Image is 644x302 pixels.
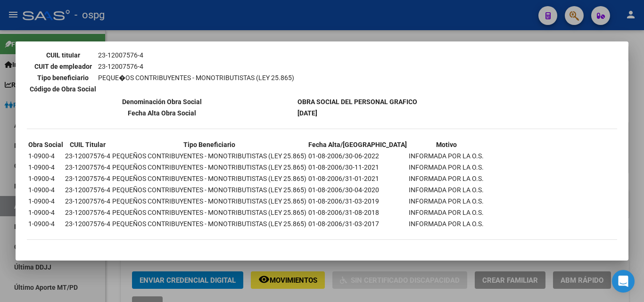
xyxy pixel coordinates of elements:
[308,173,407,184] td: 01-08-2006/31-01-2021
[65,219,111,229] td: 23-12007576-4
[28,196,64,206] td: 1-0900-4
[112,185,307,195] td: PEQUEÑOS CONTRIBUYENTES - MONOTRIBUTISTAS (LEY 25.865)
[98,61,295,72] td: 23-12007576-4
[98,73,295,83] td: PEQUE�OS CONTRIBUYENTES - MONOTRIBUTISTAS (LEY 25.865)
[297,109,317,117] b: [DATE]
[408,196,484,206] td: INFORMADA POR LA O.S.
[308,207,407,218] td: 01-08-2006/31-08-2018
[28,173,64,184] td: 1-0900-4
[28,139,64,150] th: Obra Social
[28,185,64,195] td: 1-0900-4
[408,173,484,184] td: INFORMADA POR LA O.S.
[98,50,295,60] td: 23-12007576-4
[65,151,111,161] td: 23-12007576-4
[29,61,97,72] th: CUIT de empleador
[408,162,484,172] td: INFORMADA POR LA O.S.
[112,151,307,161] td: PEQUEÑOS CONTRIBUYENTES - MONOTRIBUTISTAS (LEY 25.865)
[112,196,307,206] td: PEQUEÑOS CONTRIBUYENTES - MONOTRIBUTISTAS (LEY 25.865)
[28,219,64,229] td: 1-0900-4
[65,139,111,150] th: CUIL Titular
[29,50,97,60] th: CUIL titular
[65,173,111,184] td: 23-12007576-4
[408,185,484,195] td: INFORMADA POR LA O.S.
[29,84,97,94] th: Código de Obra Social
[112,173,307,184] td: PEQUEÑOS CONTRIBUYENTES - MONOTRIBUTISTAS (LEY 25.865)
[65,196,111,206] td: 23-12007576-4
[112,162,307,172] td: PEQUEÑOS CONTRIBUYENTES - MONOTRIBUTISTAS (LEY 25.865)
[65,162,111,172] td: 23-12007576-4
[112,139,307,150] th: Tipo Beneficiario
[308,196,407,206] td: 01-08-2006/31-03-2019
[28,108,296,118] th: Fecha Alta Obra Social
[408,207,484,218] td: INFORMADA POR LA O.S.
[408,139,484,150] th: Motivo
[112,207,307,218] td: PEQUEÑOS CONTRIBUYENTES - MONOTRIBUTISTAS (LEY 25.865)
[408,219,484,229] td: INFORMADA POR LA O.S.
[408,151,484,161] td: INFORMADA POR LA O.S.
[112,219,307,229] td: PEQUEÑOS CONTRIBUYENTES - MONOTRIBUTISTAS (LEY 25.865)
[308,162,407,172] td: 01-08-2006/30-11-2021
[29,73,97,83] th: Tipo beneficiario
[28,151,64,161] td: 1-0900-4
[65,185,111,195] td: 23-12007576-4
[308,151,407,161] td: 01-08-2006/30-06-2022
[612,270,635,293] div: Open Intercom Messenger
[297,98,417,106] b: OBRA SOCIAL DEL PERSONAL GRAFICO
[308,139,407,150] th: Fecha Alta/[GEOGRAPHIC_DATA]
[308,219,407,229] td: 01-08-2006/31-03-2017
[28,97,296,107] th: Denominación Obra Social
[308,185,407,195] td: 01-08-2006/30-04-2020
[28,207,64,218] td: 1-0900-4
[65,207,111,218] td: 23-12007576-4
[28,162,64,172] td: 1-0900-4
